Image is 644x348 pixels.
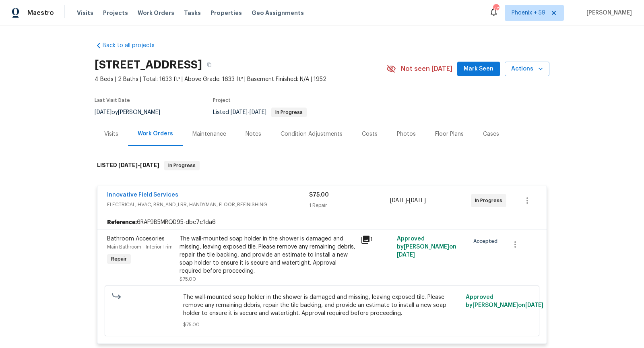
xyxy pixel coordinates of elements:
div: 6RAF9B5MRQD95-dbc7c1da6 [97,215,547,230]
a: Innovative Field Services [107,192,178,198]
span: - [118,162,159,168]
a: Back to all projects [95,41,172,50]
span: [DATE] [525,302,543,308]
span: Actions [511,64,543,74]
span: $75.00 [180,277,196,282]
div: by [PERSON_NAME] [95,108,170,117]
span: - [390,197,426,205]
span: 4 Beds | 2 Baths | Total: 1633 ft² | Above Grade: 1633 ft² | Basement Finished: N/A | 1952 [95,75,386,83]
span: Work Orders [138,9,174,17]
div: Costs [362,130,378,138]
span: Geo Assignments [252,9,304,17]
div: LISTED [DATE]-[DATE]In Progress [95,153,549,178]
span: [DATE] [250,110,266,115]
span: The wall-mounted soap holder in the shower is damaged and missing, leaving exposed tile. Please r... [183,293,461,317]
span: Not seen [DATE] [401,65,452,73]
span: ELECTRICAL, HVAC, BRN_AND_LRR, HANDYMAN, FLOOR_REFINISHING [107,201,309,209]
span: Main Bathroom - Interior Trim [107,244,173,249]
b: Reference: [107,218,137,226]
span: Visits [77,9,93,17]
span: In Progress [475,197,506,205]
span: $75.00 [183,321,461,329]
button: Mark Seen [457,62,500,77]
div: 772 [493,5,499,13]
span: Repair [108,255,130,263]
span: Accepted [473,237,501,245]
button: Copy Address [202,58,217,72]
span: Tasks [184,10,201,16]
div: Visits [104,130,118,138]
span: In Progress [165,162,199,170]
span: Approved by [PERSON_NAME] on [466,294,543,308]
span: Approved by [PERSON_NAME] on [397,236,456,258]
span: [DATE] [231,110,248,115]
span: Project [213,98,231,103]
span: Projects [103,9,128,17]
span: [DATE] [140,162,159,168]
span: Bathroom Accesories [107,236,165,242]
span: - [231,110,266,115]
span: [PERSON_NAME] [583,9,632,17]
h2: [STREET_ADDRESS] [95,61,202,69]
div: The wall-mounted soap holder in the shower is damaged and missing, leaving exposed tile. Please r... [180,235,356,275]
div: 1 [361,235,392,244]
span: Phoenix + 59 [512,9,545,17]
div: Photos [397,130,416,138]
div: Work Orders [138,130,173,138]
div: 1 Repair [309,201,390,209]
div: Condition Adjustments [281,130,343,138]
span: Properties [211,9,242,17]
span: Last Visit Date [95,98,130,103]
span: Maestro [27,9,54,17]
div: Maintenance [192,130,226,138]
span: $75.00 [309,192,329,198]
div: Cases [483,130,499,138]
span: In Progress [272,110,306,115]
div: Notes [246,130,261,138]
span: Mark Seen [464,64,493,74]
span: [DATE] [95,110,111,115]
span: [DATE] [118,162,138,168]
span: Listed [213,110,307,115]
span: [DATE] [390,198,407,203]
div: Floor Plans [435,130,464,138]
span: [DATE] [409,198,426,203]
span: [DATE] [397,252,415,258]
h6: LISTED [97,161,159,170]
button: Actions [505,62,549,77]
